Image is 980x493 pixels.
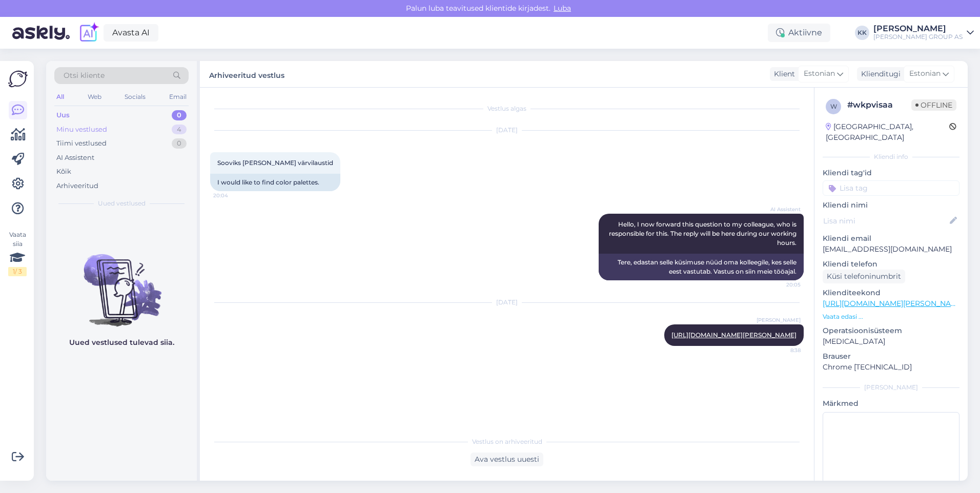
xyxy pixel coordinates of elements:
[770,69,795,79] div: Klient
[599,254,804,280] div: Tere, edastan selle küsimuse nüüd oma kolleegile, kes selle eest vastutab. Vastus on siin meie tö...
[172,138,187,149] div: 0
[472,437,542,446] span: Vestlus on arhiveeritud
[210,174,340,191] div: I would like to find color palettes.
[855,26,869,40] div: KK
[64,70,105,81] span: Otsi kliente
[911,99,956,111] span: Offline
[122,90,148,104] div: Socials
[823,398,959,409] p: Märkmed
[823,325,959,336] p: Operatsioonisüsteem
[167,90,189,104] div: Email
[847,99,911,111] div: # wkpvisaa
[172,110,187,120] div: 0
[217,159,333,167] span: Sooviks [PERSON_NAME] värvilaustid
[550,4,574,13] span: Luba
[768,24,830,42] div: Aktiivne
[823,233,959,244] p: Kliendi email
[172,125,187,135] div: 4
[671,331,797,339] a: [URL][DOMAIN_NAME][PERSON_NAME]
[826,121,949,143] div: [GEOGRAPHIC_DATA], [GEOGRAPHIC_DATA]
[762,206,801,213] span: AI Assistent
[909,68,941,79] span: Estonian
[210,126,804,135] div: [DATE]
[8,230,27,276] div: Vaata siia
[823,312,959,321] p: Vaata edasi ...
[873,25,963,33] div: [PERSON_NAME]
[830,102,837,110] span: w
[823,383,959,392] div: [PERSON_NAME]
[757,316,801,324] span: [PERSON_NAME]
[56,125,107,135] div: Minu vestlused
[823,270,905,283] div: Küsi telefoninumbrit
[56,167,71,177] div: Kõik
[823,200,959,211] p: Kliendi nimi
[98,199,146,208] span: Uued vestlused
[210,298,804,307] div: [DATE]
[56,138,107,149] div: Tiimi vestlused
[873,25,974,41] a: [PERSON_NAME][PERSON_NAME] GROUP AS
[213,192,252,199] span: 20:04
[46,236,197,328] img: No chats
[209,67,284,81] label: Arhiveeritud vestlus
[78,22,99,44] img: explore-ai
[56,181,98,191] div: Arhiveeritud
[823,259,959,270] p: Kliendi telefon
[762,281,801,289] span: 20:05
[823,351,959,362] p: Brauser
[823,152,959,161] div: Kliendi info
[69,337,174,348] p: Uued vestlused tulevad siia.
[86,90,104,104] div: Web
[8,69,28,89] img: Askly Logo
[609,220,798,246] span: Hello, I now forward this question to my colleague, who is responsible for this. The reply will b...
[56,110,70,120] div: Uus
[54,90,66,104] div: All
[823,244,959,255] p: [EMAIL_ADDRESS][DOMAIN_NAME]
[823,180,959,196] input: Lisa tag
[210,104,804,113] div: Vestlus algas
[823,299,964,308] a: [URL][DOMAIN_NAME][PERSON_NAME]
[762,346,801,354] span: 8:38
[823,215,948,227] input: Lisa nimi
[857,69,901,79] div: Klienditugi
[823,362,959,373] p: Chrome [TECHNICAL_ID]
[804,68,835,79] span: Estonian
[873,33,963,41] div: [PERSON_NAME] GROUP AS
[104,24,158,42] a: Avasta AI
[823,168,959,178] p: Kliendi tag'id
[56,153,94,163] div: AI Assistent
[8,267,27,276] div: 1 / 3
[823,287,959,298] p: Klienditeekond
[823,336,959,347] p: [MEDICAL_DATA]
[471,453,543,466] div: Ava vestlus uuesti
